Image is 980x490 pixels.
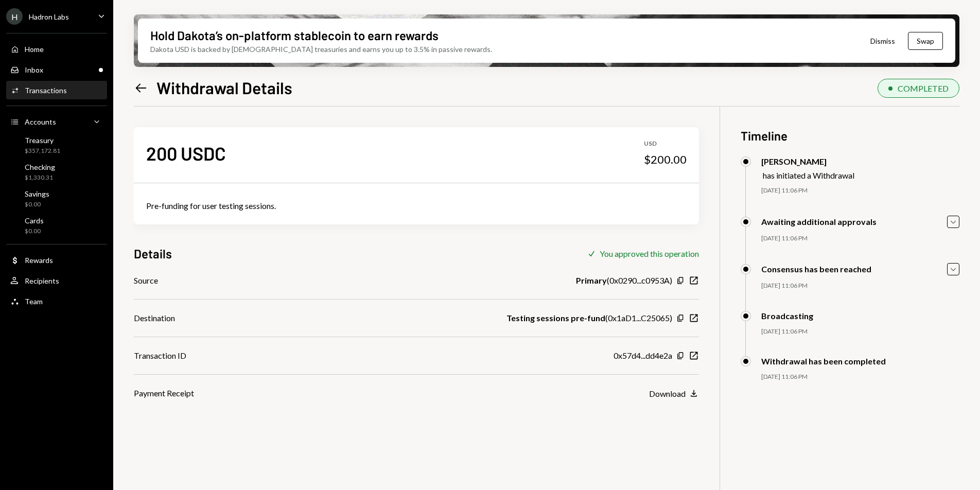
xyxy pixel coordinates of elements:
[25,276,59,285] div: Recipients
[6,60,107,79] a: Inbox
[6,133,107,157] a: Treasury$357,172.81
[761,327,959,336] div: [DATE] 11:06 PM
[134,387,194,399] div: Payment Receipt
[761,264,871,274] div: Consensus has been reached
[25,86,67,95] div: Transactions
[25,216,44,225] div: Cards
[6,186,107,211] a: Savings$0.00
[25,163,55,171] div: Checking
[6,112,107,131] a: Accounts
[649,389,686,398] div: Download
[761,217,877,226] div: Awaiting additional approvals
[146,200,687,212] div: Pre-funding for user testing sessions.
[614,349,672,362] div: 0x57d4...dd4e2a
[761,282,959,290] div: [DATE] 11:06 PM
[156,77,292,98] h1: Withdrawal Details
[506,312,672,324] div: ( 0x1aD1...C25065 )
[134,245,172,262] h3: Details
[600,249,699,258] div: You approved this operation
[25,45,44,54] div: Home
[25,189,49,198] div: Savings
[6,81,107,99] a: Transactions
[857,29,908,53] button: Dismiss
[908,32,943,50] button: Swap
[898,83,949,93] div: COMPLETED
[741,127,959,144] h3: Timeline
[6,213,107,238] a: Cards$0.00
[25,256,53,265] div: Rewards
[25,227,44,236] div: $0.00
[25,136,60,145] div: Treasury
[150,44,492,55] div: Dakota USD is backed by [DEMOGRAPHIC_DATA] treasuries and earns you up to 3.5% in passive rewards.
[506,312,605,324] b: Testing sessions pre-fund
[649,388,699,399] button: Download
[6,292,107,310] a: Team
[146,142,226,165] div: 200 USDC
[25,117,56,126] div: Accounts
[761,234,959,243] div: [DATE] 11:06 PM
[25,297,43,306] div: Team
[134,312,175,324] div: Destination
[6,160,107,184] a: Checking$1,330.31
[576,274,607,287] b: Primary
[6,40,107,58] a: Home
[576,274,672,287] div: ( 0x0290...c0953A )
[761,356,886,366] div: Withdrawal has been completed
[761,156,854,166] div: [PERSON_NAME]
[25,173,55,182] div: $1,330.31
[6,8,23,25] div: H
[644,139,687,148] div: USD
[6,251,107,269] a: Rewards
[761,186,959,195] div: [DATE] 11:06 PM
[761,373,959,381] div: [DATE] 11:06 PM
[25,65,43,74] div: Inbox
[6,271,107,290] a: Recipients
[134,274,158,287] div: Source
[25,200,49,209] div: $0.00
[25,147,60,155] div: $357,172.81
[29,12,69,21] div: Hadron Labs
[150,27,439,44] div: Hold Dakota’s on-platform stablecoin to earn rewards
[134,349,186,362] div: Transaction ID
[763,170,854,180] div: has initiated a Withdrawal
[644,152,687,167] div: $200.00
[761,311,813,321] div: Broadcasting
